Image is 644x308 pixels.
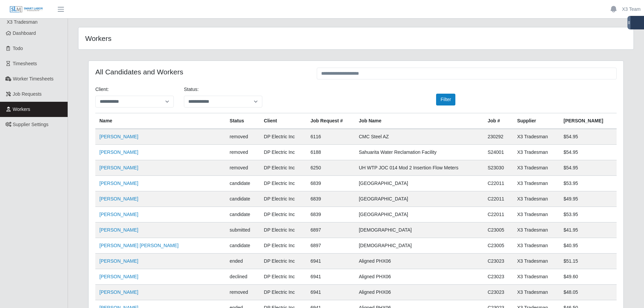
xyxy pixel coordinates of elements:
[355,254,483,269] td: Aligned PHX06
[559,145,617,160] td: $54.95
[99,289,138,295] a: [PERSON_NAME]
[436,94,455,105] button: Filter
[306,285,355,300] td: 6941
[559,222,617,238] td: $41.95
[483,145,513,160] td: S24001
[306,160,355,176] td: 6250
[355,285,483,300] td: Aligned PHX06
[225,160,260,176] td: removed
[483,254,513,269] td: C23023
[355,145,483,160] td: Sahuarita Water Reclamation Facility
[483,191,513,207] td: C22011
[225,238,260,254] td: candidate
[355,129,483,145] td: CMC Steel AZ
[260,285,307,300] td: DP Electric Inc
[306,269,355,285] td: 6941
[355,176,483,191] td: [GEOGRAPHIC_DATA]
[225,145,260,160] td: removed
[225,254,260,269] td: ended
[513,129,559,145] td: X3 Tradesman
[260,129,307,145] td: DP Electric Inc
[306,176,355,191] td: 6839
[559,269,617,285] td: $49.60
[355,191,483,207] td: [GEOGRAPHIC_DATA]
[513,254,559,269] td: X3 Tradesman
[99,274,138,279] a: [PERSON_NAME]
[260,191,307,207] td: DP Electric Inc
[260,160,307,176] td: DP Electric Inc
[260,269,307,285] td: DP Electric Inc
[99,227,138,233] a: [PERSON_NAME]
[260,222,307,238] td: DP Electric Inc
[513,238,559,254] td: X3 Tradesman
[559,285,617,300] td: $48.05
[13,46,23,51] span: Todo
[225,191,260,207] td: candidate
[13,91,42,97] span: Job Requests
[513,176,559,191] td: X3 Tradesman
[225,222,260,238] td: submitted
[184,86,199,93] label: Status:
[260,238,307,254] td: DP Electric Inc
[99,181,138,186] a: [PERSON_NAME]
[225,269,260,285] td: declined
[513,160,559,176] td: X3 Tradesman
[559,129,617,145] td: $54.95
[513,207,559,222] td: X3 Tradesman
[355,222,483,238] td: [DEMOGRAPHIC_DATA]
[95,113,225,129] th: Name
[225,129,260,145] td: removed
[559,238,617,254] td: $40.95
[99,258,138,264] a: [PERSON_NAME]
[483,160,513,176] td: S23030
[7,19,38,25] span: X3 Tradesman
[483,176,513,191] td: C22011
[85,34,305,43] h4: Workers
[225,207,260,222] td: candidate
[260,176,307,191] td: DP Electric Inc
[306,238,355,254] td: 6897
[99,149,138,155] a: [PERSON_NAME]
[513,191,559,207] td: X3 Tradesman
[513,285,559,300] td: X3 Tradesman
[559,160,617,176] td: $54.95
[355,269,483,285] td: Aligned PHX06
[306,191,355,207] td: 6839
[559,191,617,207] td: $49.95
[483,113,513,129] th: Job #
[95,68,307,76] h4: All Candidates and Workers
[559,254,617,269] td: $51.15
[95,86,109,93] label: Client:
[306,207,355,222] td: 6839
[483,222,513,238] td: C23005
[559,207,617,222] td: $53.95
[13,122,49,127] span: Supplier Settings
[513,113,559,129] th: Supplier
[260,145,307,160] td: DP Electric Inc
[483,129,513,145] td: 230292
[99,165,138,170] a: [PERSON_NAME]
[483,285,513,300] td: C23023
[355,113,483,129] th: Job Name
[306,113,355,129] th: Job Request #
[13,106,30,112] span: Workers
[306,145,355,160] td: 6188
[483,269,513,285] td: C23023
[99,243,178,248] a: [PERSON_NAME] [PERSON_NAME]
[13,30,36,36] span: Dashboard
[559,113,617,129] th: [PERSON_NAME]
[225,176,260,191] td: candidate
[513,222,559,238] td: X3 Tradesman
[225,285,260,300] td: removed
[483,238,513,254] td: C23005
[355,207,483,222] td: [GEOGRAPHIC_DATA]
[306,222,355,238] td: 6897
[260,207,307,222] td: DP Electric Inc
[559,176,617,191] td: $53.95
[513,269,559,285] td: X3 Tradesman
[13,61,37,66] span: Timesheets
[306,254,355,269] td: 6941
[483,207,513,222] td: C22011
[99,134,138,139] a: [PERSON_NAME]
[99,196,138,202] a: [PERSON_NAME]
